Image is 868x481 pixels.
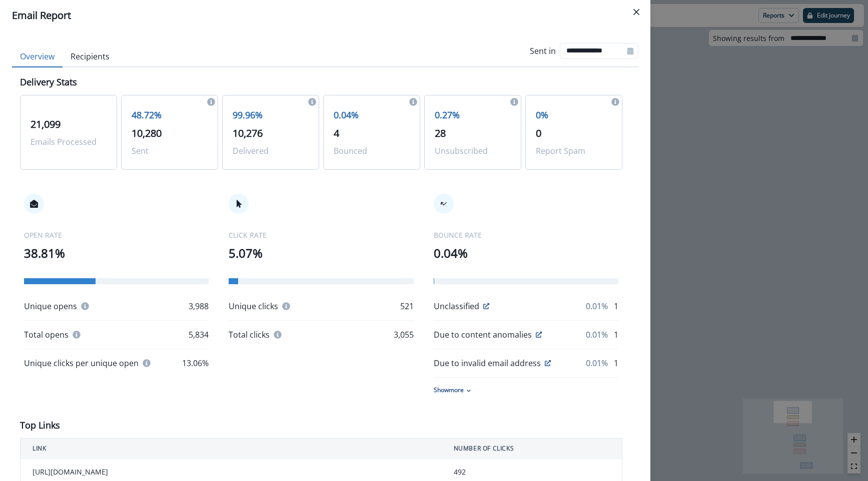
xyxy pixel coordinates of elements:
p: 1 [614,357,618,369]
th: NUMBER OF CLICKS [442,439,622,459]
p: 0.04% [334,108,410,122]
p: Sent [132,145,208,157]
div: Email Report [12,8,638,23]
p: Total opens [24,329,69,341]
p: Delivered [233,145,309,157]
button: Overview [12,46,63,67]
p: 48.72% [132,108,208,122]
p: Unclassified [434,300,479,312]
p: Unique clicks [229,300,278,312]
p: CLICK RATE [229,230,413,240]
p: 521 [400,300,414,312]
p: Unsubscribed [435,145,511,157]
span: 21,099 [31,117,61,131]
p: Unique opens [24,300,77,312]
p: 0.01% [586,329,608,341]
p: Report Spam [536,145,612,157]
p: 99.96% [233,108,309,122]
th: LINK [21,439,442,459]
p: 0.27% [435,108,511,122]
p: 0.04% [434,244,618,262]
span: 10,280 [132,126,162,140]
p: Sent in [530,45,556,57]
p: Bounced [334,145,410,157]
p: 3,988 [189,300,209,312]
p: Due to invalid email address [434,357,541,369]
p: Delivery Stats [20,75,77,89]
p: 0% [536,108,612,122]
p: Due to content anomalies [434,329,532,341]
span: 28 [435,126,446,140]
p: 0.01% [586,300,608,312]
span: 10,276 [233,126,263,140]
p: Show more [434,386,464,395]
p: 5.07% [229,244,413,262]
button: Recipients [63,46,118,67]
p: 13.06% [182,357,209,369]
p: 38.81% [24,244,209,262]
p: 3,055 [394,329,414,341]
span: 4 [334,126,339,140]
p: 1 [614,329,618,341]
span: 0 [536,126,541,140]
p: Top Links [20,419,60,432]
p: Unique clicks per unique open [24,357,139,369]
p: OPEN RATE [24,230,209,240]
p: 1 [614,300,618,312]
button: Close [628,4,644,20]
p: BOUNCE RATE [434,230,618,240]
p: Emails Processed [31,136,107,148]
p: Total clicks [229,329,270,341]
p: 5,834 [189,329,209,341]
p: 0.01% [586,357,608,369]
